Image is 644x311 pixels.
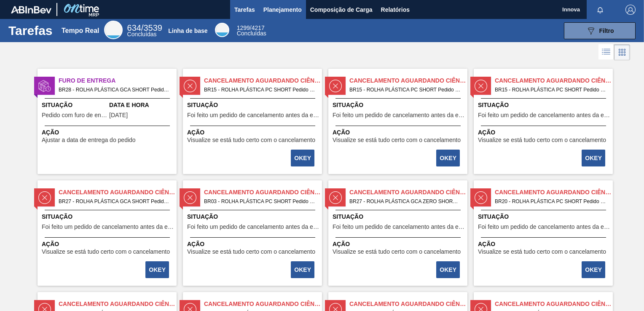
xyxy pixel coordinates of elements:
[59,76,177,85] span: Furo de Entrega
[204,76,322,85] span: Cancelamento aguardando ciência
[582,260,606,279] div: Completar tarefa: 29672273
[8,26,53,35] h1: Tarefas
[59,300,177,308] span: Cancelamento aguardando ciência
[127,23,162,32] span: /
[38,80,51,92] img: estado
[42,137,136,143] span: Ajustar a data de entrega do pedido
[478,249,606,255] span: Visualize se está tudo certo com o cancelamento
[187,128,320,137] span: Ação
[436,261,460,278] button: OKEY
[42,240,174,249] span: Ação
[310,5,373,15] span: Composição de Carga
[42,128,174,137] span: Ação
[11,6,51,13] img: TNhmsLtSVTkK8tSr43FrP2fwEKptu5GPRR3wAAAABJRU5ErkJggg==
[127,23,141,32] span: 634
[495,197,606,206] span: BR20 - ROLHA PLÁSTICA PC SHORT Pedido - 768458
[292,149,315,167] div: Completar tarefa: 29670371
[333,128,465,137] span: Ação
[437,149,461,167] div: Completar tarefa: 29670861
[381,5,410,15] span: Relatórios
[478,240,611,249] span: Ação
[252,24,265,31] font: 4217
[143,23,162,32] font: 3539
[478,112,611,118] span: Foi feito um pedido de cancelamento antes da etapa de aguardando faturamento
[42,224,174,230] span: Foi feito um pedido de cancelamento antes da etapa de aguardando faturamento
[127,24,162,37] div: Real Time
[184,80,196,92] img: estado
[625,5,636,15] img: Logout
[349,85,461,94] span: BR15 - ROLHA PLÁSTICA PC SHORT Pedido - 694547
[291,261,314,278] button: OKEY
[333,240,465,249] span: Ação
[237,24,250,31] span: 1299
[127,31,157,38] span: Concluídas
[333,137,461,143] span: Visualize se está tudo certo com o cancelamento
[145,261,169,278] button: OKEY
[478,224,611,230] span: Foi feito um pedido de cancelamento antes da etapa de aguardando faturamento
[291,150,314,166] button: OKEY
[475,191,487,204] img: estado
[329,80,342,92] img: estado
[42,101,107,110] span: Situação
[349,300,467,308] span: Cancelamento aguardando ciência
[237,30,266,37] span: Concluídas
[582,149,606,167] div: Completar tarefa: 29671324
[582,150,605,166] button: OKEY
[59,85,170,94] span: BR28 - ROLHA PLÁSTICA GCA SHORT Pedido - 1998641
[478,128,611,137] span: Ação
[187,112,320,118] span: Foi feito um pedido de cancelamento antes da etapa de aguardando faturamento
[187,224,320,230] span: Foi feito um pedido de cancelamento antes da etapa de aguardando faturamento
[329,191,342,204] img: estado
[333,224,465,230] span: Foi feito um pedido de cancelamento antes da etapa de aguardando faturamento
[614,44,630,60] div: Visão em Cards
[184,191,196,204] img: estado
[495,188,613,197] span: Cancelamento aguardando ciência
[109,112,128,118] span: 01/08/2025,
[204,197,315,206] span: BR03 - ROLHA PLÁSTICA PC SHORT Pedido - 749602
[42,249,170,255] span: Visualize se está tudo certo com o cancelamento
[495,76,613,85] span: Cancelamento aguardando ciência
[204,85,315,94] span: BR15 - ROLHA PLÁSTICA PC SHORT Pedido - 694548
[215,23,229,37] div: Base Line
[333,112,465,118] span: Foi feito um pedido de cancelamento antes da etapa de aguardando faturamento
[38,191,51,204] img: estado
[168,27,207,34] div: Linha de base
[436,150,460,166] button: OKEY
[42,212,174,221] span: Situação
[104,21,123,39] div: Real Time
[349,197,461,206] span: BR27 - ROLHA PLÁSTICA GCA ZERO SHORT Pedido - 749651
[564,22,636,39] button: Filtro
[146,260,170,279] div: Completar tarefa: 29672035
[59,188,177,197] span: Cancelamento aguardando ciência
[333,101,465,110] span: Situação
[333,249,461,255] span: Visualize se está tudo certo com o cancelamento
[204,300,322,308] span: Cancelamento aguardando ciência
[349,76,467,85] span: Cancelamento aguardando ciência
[237,24,265,31] span: /
[187,101,320,110] span: Situação
[495,85,606,94] span: BR15 - ROLHA PLÁSTICA PC SHORT Pedido - 722187
[187,137,315,143] span: Visualize se está tudo certo com o cancelamento
[475,80,487,92] img: estado
[598,44,614,60] div: Visão em Lista
[62,27,99,35] div: Tempo Real
[349,188,467,197] span: Cancelamento aguardando ciência
[204,188,322,197] span: Cancelamento aguardando ciência
[582,261,605,278] button: OKEY
[478,137,606,143] span: Visualize se está tudo certo com o cancelamento
[495,300,613,308] span: Cancelamento aguardando ciência
[437,260,461,279] div: Completar tarefa: 29672181
[187,249,315,255] span: Visualize se está tudo certo com o cancelamento
[42,112,107,118] span: Pedido com furo de entrega
[187,240,320,249] span: Ação
[587,4,614,16] button: Notificações
[263,5,302,15] span: Planejamento
[292,260,315,279] div: Completar tarefa: 29672180
[109,101,174,110] span: Data e Hora
[478,212,611,221] span: Situação
[234,5,255,15] span: Tarefas
[187,212,320,221] span: Situação
[237,25,266,36] div: Base Line
[59,197,170,206] span: BR27 - ROLHA PLÁSTICA GCA SHORT Pedido - 760569
[333,212,465,221] span: Situação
